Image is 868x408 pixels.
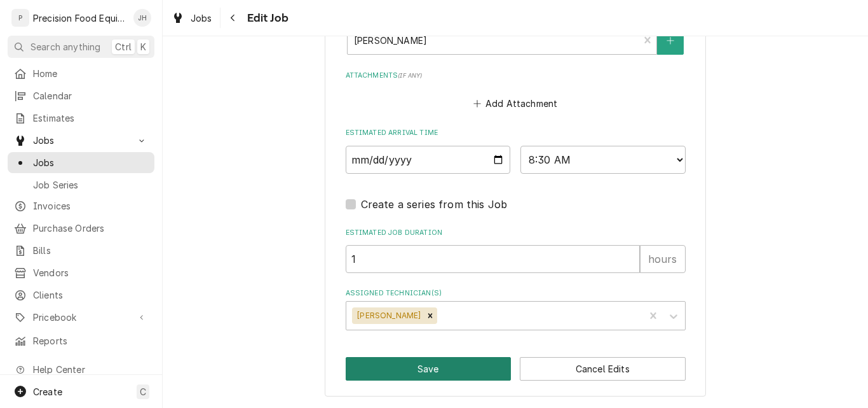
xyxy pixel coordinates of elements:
[8,262,154,283] a: Vendors
[33,288,148,302] span: Clients
[346,288,686,299] label: Assigned Technician(s)
[520,146,686,174] select: Time Select
[33,363,147,376] span: Help Center
[33,134,129,147] span: Jobs
[223,8,243,28] button: Navigate back
[520,357,686,381] button: Cancel Edits
[346,71,686,113] div: Attachments
[8,63,154,84] a: Home
[346,128,686,138] label: Estimated Arrival Time
[8,174,154,195] a: Job Series
[346,146,511,174] input: Date
[346,228,686,273] div: Estimated Job Duration
[346,357,686,381] div: Button Group
[8,240,154,261] a: Bills
[352,307,423,324] div: [PERSON_NAME]
[8,218,154,239] a: Purchase Orders
[346,228,686,238] label: Estimated Job Duration
[33,89,148,102] span: Calendar
[8,195,154,216] a: Invoices
[166,8,217,29] a: Jobs
[346,288,686,330] div: Assigned Technician(s)
[140,385,146,398] span: C
[191,11,212,25] span: Jobs
[423,307,437,324] div: Remove Pete Nielson
[8,36,154,58] button: Search anythingCtrlK
[33,311,129,324] span: Pricebook
[115,40,132,53] span: Ctrl
[33,11,126,25] div: Precision Food Equipment LLC
[33,222,148,235] span: Purchase Orders
[33,178,148,192] span: Job Series
[8,285,154,306] a: Clients
[243,10,288,27] span: Edit Job
[33,244,148,257] span: Bills
[33,334,148,348] span: Reports
[8,130,154,151] a: Go to Jobs
[346,357,686,381] div: Button Group Row
[346,357,512,381] button: Save
[33,67,148,80] span: Home
[361,197,508,212] label: Create a series from this Job
[11,9,29,27] div: P
[8,108,154,129] a: Estimates
[346,128,686,173] div: Estimated Arrival Time
[133,9,151,27] div: JH
[33,386,62,397] span: Create
[33,156,148,169] span: Jobs
[140,40,146,53] span: K
[8,307,154,328] a: Go to Pricebook
[8,85,154,106] a: Calendar
[33,111,148,125] span: Estimates
[640,245,686,273] div: hours
[667,36,674,45] svg: Create New Contact
[8,359,154,380] a: Go to Help Center
[471,95,560,113] button: Add Attachment
[398,72,422,79] span: ( if any )
[657,25,684,55] button: Create New Contact
[33,266,148,279] span: Vendors
[31,40,100,53] span: Search anything
[33,199,148,213] span: Invoices
[8,330,154,351] a: Reports
[346,71,686,81] label: Attachments
[8,152,154,173] a: Jobs
[133,9,151,27] div: Jason Hertel's Avatar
